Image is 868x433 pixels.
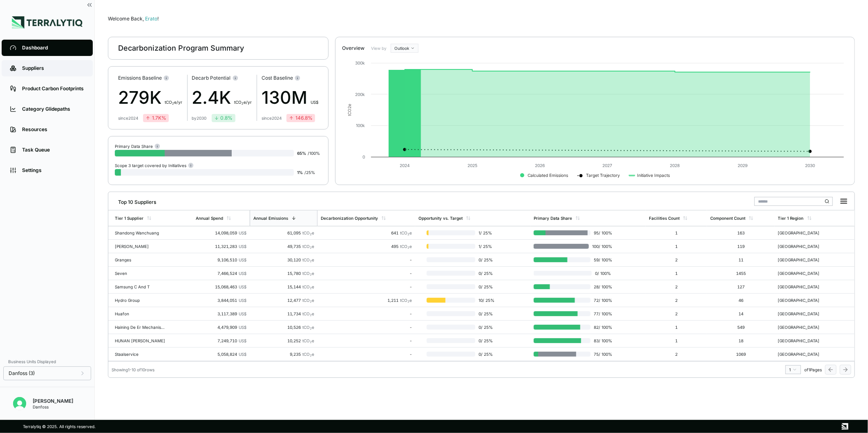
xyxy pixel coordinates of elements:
text: 2027 [603,163,613,168]
sub: 2 [310,246,312,250]
span: tCO e [302,244,314,249]
div: 2 [649,311,704,316]
div: by 2030 [192,116,207,121]
span: US$ [239,271,246,276]
div: 119 [710,244,771,249]
span: tCO e [302,325,314,330]
span: 0 / 100 % [592,271,612,276]
div: [GEOGRAPHIC_DATA] [778,257,830,262]
div: [GEOGRAPHIC_DATA] [778,244,830,249]
div: 3,117,389 [196,311,246,316]
div: 7,466,524 [196,271,246,276]
div: - [321,311,412,316]
span: ! [157,16,159,22]
div: 14 [710,311,771,316]
div: Opportunity vs. Target [418,216,463,221]
div: HUNAN [PERSON_NAME] [115,338,167,343]
div: [PERSON_NAME] [115,244,167,249]
div: Business Units Displayed [3,357,91,366]
div: 2 [649,284,704,289]
span: 1 / 25 % [475,230,497,235]
div: 14,098,059 [196,230,246,235]
sub: 2 [310,313,312,317]
div: 549 [710,325,771,330]
div: - [321,352,412,357]
div: 11,734 [253,311,315,316]
span: 72 / 100 % [591,298,612,303]
sub: 2 [172,102,174,105]
sub: 2 [242,102,244,105]
text: 2025 [468,163,477,168]
div: Tier 1 Region [778,216,804,221]
div: [GEOGRAPHIC_DATA] [778,271,830,276]
div: 30,120 [253,257,315,262]
button: Open user button [10,394,29,413]
span: 1 % [297,170,303,175]
div: 495 [321,244,412,249]
span: tCO e [302,284,314,289]
span: Outlook [394,46,409,51]
text: 100k [356,123,365,128]
div: Component Count [710,216,745,221]
div: 2 [649,298,704,303]
div: 10,526 [253,325,315,330]
span: 100 / 100 % [589,244,612,249]
span: US$ [239,284,246,289]
div: 10,252 [253,338,315,343]
div: Emissions Baseline [118,75,182,81]
span: tCO e [302,230,314,235]
sub: 2 [407,232,409,236]
div: Decarbonization Opportunity [321,216,378,221]
span: tCO e [302,298,314,303]
div: 7,249,710 [196,338,246,343]
sub: 2 [310,340,312,344]
span: tCO e [302,311,314,316]
div: [PERSON_NAME] [33,398,73,404]
sub: 2 [310,273,312,277]
div: 1,211 [321,298,412,303]
div: 11,321,283 [196,244,246,249]
text: Target Trajectory [586,173,620,178]
span: US$ [239,298,246,303]
span: tCO e [400,298,412,303]
div: 1 [789,367,797,372]
span: tCO e [302,352,314,357]
text: Initiative Impacts [638,173,670,178]
div: 1 [649,244,704,249]
span: tCO e [302,257,314,262]
div: Settings [22,167,85,174]
div: 2 [649,352,704,357]
div: Annual Emissions [253,216,288,221]
div: - [321,284,412,289]
span: US$ [239,257,246,262]
div: 0.8 % [214,115,233,121]
img: Erato Panayiotou [13,397,26,410]
span: Danfoss (3) [9,370,35,377]
span: 82 / 100 % [591,325,612,330]
span: 10 / 25 % [475,298,497,303]
span: 95 / 100 % [591,230,612,235]
span: of 1 Pages [804,367,822,372]
span: tCO e [302,271,314,276]
sub: 2 [310,300,312,304]
span: US$ [311,100,318,105]
div: Haining De Er Mechanism Manufacture [115,325,167,330]
div: - [321,271,412,276]
div: 5,058,824 [196,352,246,357]
text: Calculated Emissions [528,173,568,178]
div: [GEOGRAPHIC_DATA] [778,338,830,343]
text: 2028 [670,163,680,168]
div: 1 [649,325,704,330]
div: Category Glidepaths [22,106,85,112]
span: 0 / 25 % [475,352,497,357]
div: since 2024 [118,116,138,121]
div: Top 10 Suppliers [112,196,156,205]
sub: 2 [310,327,312,330]
div: Product Carbon Footprints [22,85,85,92]
text: 200k [355,92,365,97]
sub: 2 [310,259,312,263]
div: Welcome Back, [108,16,855,22]
div: 61,095 [253,230,315,235]
div: 18 [710,338,771,343]
span: 75 / 100 % [591,352,612,357]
